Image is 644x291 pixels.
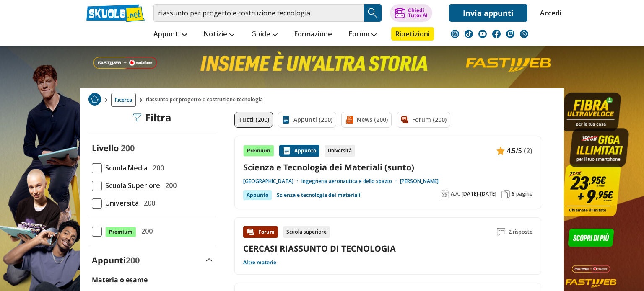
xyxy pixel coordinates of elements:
[277,190,361,200] a: Scienza e tecnologia dei materiali
[449,4,527,22] a: Invia appunti
[92,142,119,154] label: Livello
[243,190,272,200] div: Appunto
[249,27,280,42] a: Guide
[462,191,496,197] span: [DATE]-[DATE]
[478,30,487,38] img: youtube
[243,145,274,157] div: Premium
[301,178,400,185] a: Ingegneria aeronautica e dello spazio
[202,27,236,42] a: Notizie
[279,145,319,157] div: Appunto
[292,27,334,42] a: Formazione
[102,198,139,209] span: Università
[138,226,153,237] span: 200
[206,258,213,262] img: Apri e chiudi sezione
[153,4,364,22] input: Cerca appunti, riassunti o versioni
[140,198,155,209] span: 200
[282,116,290,124] img: Appunti filtro contenuto
[397,112,450,128] a: Forum (200)
[151,27,189,42] a: Appunti
[341,112,392,128] a: News (200)
[496,147,505,155] img: Appunti contenuto
[247,228,255,236] img: Forum contenuto
[506,30,514,38] img: twitch
[133,113,142,122] img: Filtra filtri mobile
[88,93,101,107] a: Home
[451,30,459,38] img: instagram
[524,145,532,156] span: (2)
[146,93,266,107] span: riassunto per progetto e costruzione tecnologia
[345,116,353,124] img: News filtro contenuto
[283,147,291,155] img: Appunti contenuto
[105,227,136,237] span: Premium
[497,228,505,236] img: Commenti lettura
[364,4,382,22] button: Search Button
[92,255,140,266] label: Appunti
[391,27,434,41] a: Ripetizioni
[121,142,135,154] span: 200
[325,145,355,157] div: Università
[149,162,164,173] span: 200
[408,8,428,18] div: Chiedi Tutor AI
[111,93,136,107] a: Ricerca
[366,7,379,19] img: Cerca appunti, riassunti o versioni
[162,180,177,191] span: 200
[126,255,140,266] span: 200
[283,226,330,238] div: Scuola superiore
[540,4,558,22] a: Accedi
[465,30,473,38] img: tiktok
[512,191,514,197] span: 6
[243,243,396,254] a: CERCASI RIASSUNTO DI TECNOLOGIA
[88,93,101,106] img: Home
[516,191,532,197] span: pagine
[441,190,449,198] img: Anno accademico
[520,30,528,38] img: WhatsApp
[400,178,439,185] a: [PERSON_NAME]
[243,178,301,185] a: [GEOGRAPHIC_DATA]
[347,27,379,42] a: Forum
[400,116,409,124] img: Forum filtro contenuto
[492,30,501,38] img: facebook
[234,112,273,128] a: Tutti (200)
[506,145,522,156] span: 4.5/5
[133,112,171,124] div: Filtra
[102,162,148,173] span: Scuola Media
[390,4,432,22] button: ChiediTutor AI
[451,191,460,197] span: A.A.
[92,275,148,284] label: Materia o esame
[102,180,160,191] span: Scuola Superiore
[509,226,532,238] span: 2 risposte
[501,190,510,198] img: Pagine
[278,112,336,128] a: Appunti (200)
[243,162,532,173] a: Scienza e Tecnologia dei Materiali (sunto)
[243,259,276,266] a: Altre materie
[243,226,278,238] div: Forum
